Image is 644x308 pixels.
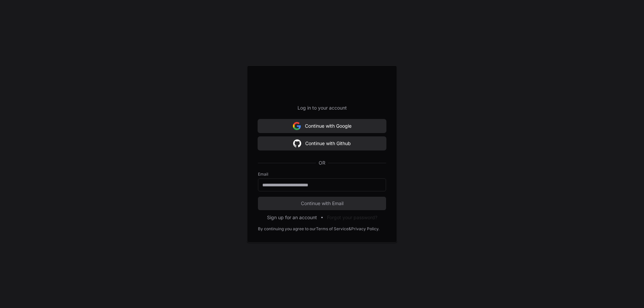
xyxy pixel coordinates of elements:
[293,119,301,133] img: Sign in with google
[258,226,316,232] div: By continuing you agree to our
[293,137,301,150] img: Sign in with google
[267,214,317,221] button: Sign up for an account
[258,137,386,150] button: Continue with Github
[316,226,348,232] a: Terms of Service
[316,160,328,166] span: OR
[348,226,351,232] div: &
[258,119,386,133] button: Continue with Google
[351,226,379,232] a: Privacy Policy.
[258,172,386,177] label: Email
[258,197,386,210] button: Continue with Email
[258,105,386,111] p: Log in to your account
[258,200,386,207] span: Continue with Email
[327,214,377,221] button: Forgot your password?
